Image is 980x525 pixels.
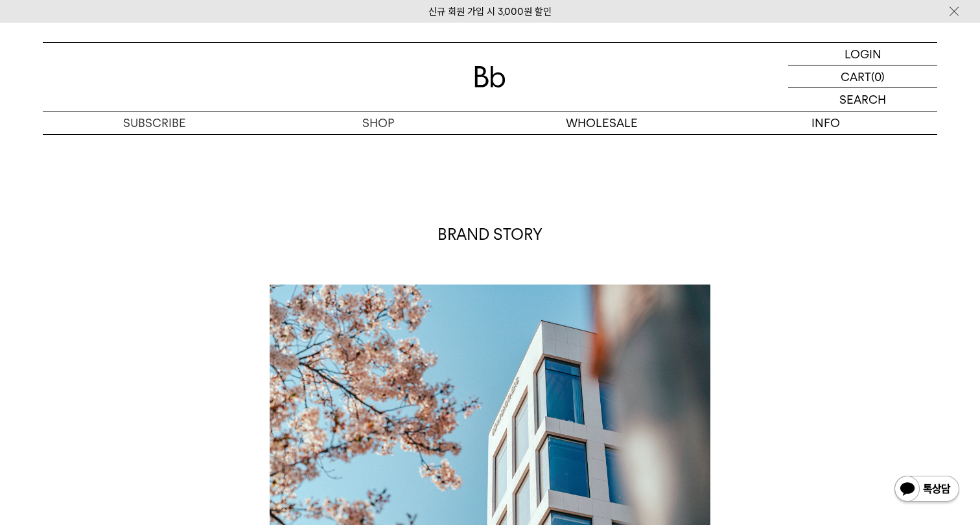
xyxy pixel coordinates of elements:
a: SHOP [266,111,490,134]
p: WHOLESALE [490,111,714,134]
img: 카카오톡 채널 1:1 채팅 버튼 [893,474,961,506]
p: CART [841,65,871,87]
p: (0) [871,65,885,87]
a: 신규 회원 가입 시 3,000원 할인 [428,6,552,17]
a: CART (0) [788,65,937,88]
p: INFO [714,111,937,134]
img: 로고 [474,66,506,87]
p: LOGIN [845,43,881,65]
p: SEARCH [839,88,886,111]
a: SUBSCRIBE [43,111,266,134]
p: BRAND STORY [270,224,710,246]
a: LOGIN [788,43,937,65]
